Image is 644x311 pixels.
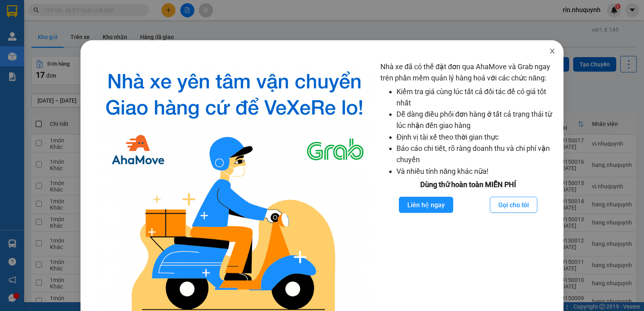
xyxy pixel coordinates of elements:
[399,197,453,213] button: Liên hệ ngay
[396,166,555,177] li: Và nhiều tính năng khác nữa!
[549,48,555,54] span: close
[380,179,555,190] div: Dùng thử hoàn toàn MIỄN PHÍ
[541,40,563,63] button: Close
[396,143,555,166] li: Báo cáo chi tiết, rõ ràng doanh thu và chi phí vận chuyển
[396,132,555,143] li: Định vị tài xế theo thời gian thực
[396,86,555,109] li: Kiểm tra giá cùng lúc tất cả đối tác để có giá tốt nhất
[396,109,555,132] li: Dễ dàng điều phối đơn hàng ở tất cả trạng thái từ lúc nhận đến giao hàng
[498,200,529,210] span: Gọi cho tôi
[490,197,537,213] button: Gọi cho tôi
[407,200,445,210] span: Liên hệ ngay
